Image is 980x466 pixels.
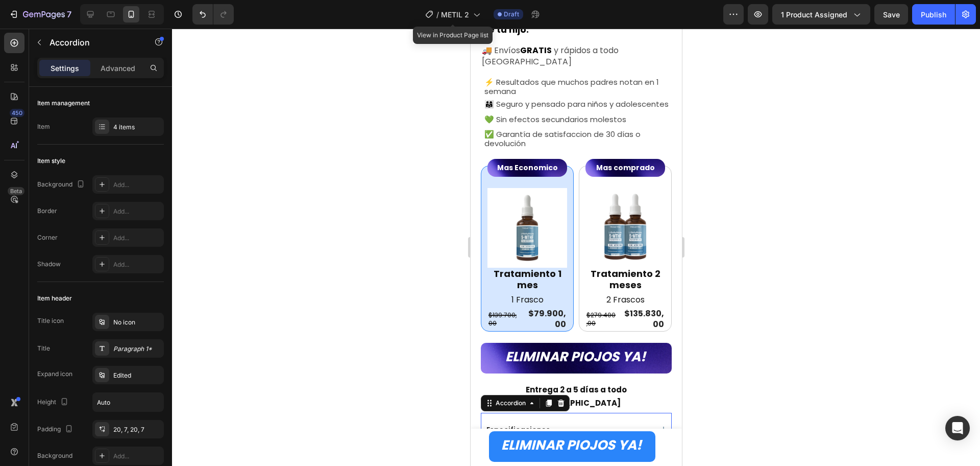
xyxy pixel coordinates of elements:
[113,371,161,380] div: Edited
[8,187,24,195] div: Beta
[37,294,72,303] div: Item header
[874,4,908,25] button: Save
[113,452,161,461] div: Add...
[37,395,70,409] div: Height
[51,63,79,74] p: Settings
[504,10,519,19] span: Draft
[113,180,161,190] div: Add...
[37,99,90,108] div: Item management
[113,260,161,269] div: Add...
[912,4,955,25] button: Publish
[113,123,161,132] div: 4 items
[441,9,469,20] span: METIL 2
[945,416,970,440] div: Open Intercom Messenger
[37,451,72,460] div: Background
[37,206,57,216] div: Border
[37,178,87,192] div: Background
[67,8,71,20] p: 7
[113,344,161,354] div: Paragraph 1*
[113,425,161,434] div: 20, 7, 20, 7
[772,4,870,25] button: 1 product assigned
[192,4,234,25] div: Undo/Redo
[921,9,946,20] div: Publish
[37,316,64,325] div: Title icon
[436,9,439,20] span: /
[37,156,65,166] div: Item style
[37,122,50,131] div: Item
[883,10,900,19] span: Save
[10,109,24,117] div: 450
[781,9,847,20] span: 1 product assigned
[4,4,76,25] button: 7
[471,29,682,466] iframe: Design area
[101,63,135,74] p: Advanced
[37,233,58,242] div: Corner
[37,369,72,379] div: Expand icon
[113,207,161,216] div: Add...
[37,423,75,436] div: Padding
[113,318,161,327] div: No icon
[50,36,136,49] p: Accordion
[37,260,61,269] div: Shadow
[113,234,161,243] div: Add...
[93,393,163,411] input: Auto
[37,344,50,353] div: Title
